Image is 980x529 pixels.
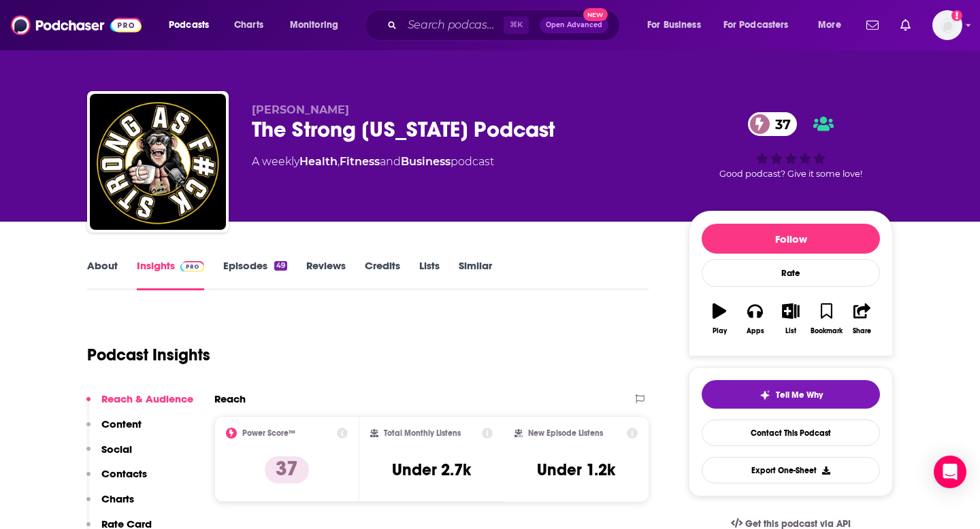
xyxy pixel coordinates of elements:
[299,155,338,168] a: Health
[86,492,134,517] button: Charts
[101,392,193,405] p: Reach & Audience
[537,460,615,480] h3: Under 1.2k
[86,392,193,417] button: Reach & Audience
[86,443,132,468] button: Social
[853,327,871,335] div: Share
[225,14,272,36] a: Charts
[546,22,602,29] span: Open Advanced
[932,10,962,40] img: User Profile
[702,294,737,343] button: Play
[459,259,492,290] a: Similar
[169,16,209,35] span: Podcasts
[101,492,134,505] p: Charts
[90,94,226,230] img: The Strong New York Podcast
[932,10,962,40] span: Logged in as autumncomm
[137,259,204,290] a: InsightsPodchaser Pro
[392,460,471,480] h3: Under 2.7k
[86,467,147,492] button: Contacts
[719,169,862,179] span: Good podcast? Give it some love!
[274,261,287,271] div: 49
[223,259,287,290] a: Episodes49
[747,327,764,335] div: Apps
[759,390,770,400] img: tell me why sparkle
[234,16,263,35] span: Charts
[86,417,142,443] button: Content
[702,420,880,446] a: Contact This Podcast
[748,112,798,136] a: 37
[402,14,504,36] input: Search podcasts, credits, & more...
[540,17,608,33] button: Open AdvancedNew
[101,443,132,456] p: Social
[811,327,843,335] div: Bookmark
[378,10,633,41] div: Search podcasts, credits, & more...
[384,428,461,438] h2: Total Monthly Listens
[365,259,400,290] a: Credits
[845,294,880,343] button: Share
[159,14,227,36] button: open menu
[934,456,966,488] div: Open Intercom Messenger
[713,327,727,335] div: Play
[340,155,380,168] a: Fitness
[689,103,893,188] div: 37Good podcast? Give it some love!
[773,294,808,343] button: List
[723,16,789,35] span: For Podcasters
[101,467,147,480] p: Contacts
[715,14,808,36] button: open menu
[702,259,880,287] div: Rate
[252,103,349,116] span: [PERSON_NAME]
[504,16,529,34] span: ⌘ K
[808,294,844,343] button: Bookmark
[401,155,451,168] a: Business
[776,390,823,400] span: Tell Me Why
[290,16,338,35] span: Monitoring
[932,10,962,40] button: Show profile menu
[101,417,142,430] p: Content
[762,112,798,136] span: 37
[702,380,880,409] button: tell me why sparkleTell Me Why
[647,16,701,35] span: For Business
[528,428,603,438] h2: New Episode Listens
[861,14,884,37] a: Show notifications dropdown
[252,154,494,170] div: A weekly podcast
[87,345,210,365] h1: Podcast Insights
[242,428,295,438] h2: Power Score™
[737,294,772,343] button: Apps
[702,457,880,483] button: Export One-Sheet
[306,259,346,290] a: Reviews
[380,155,401,168] span: and
[11,12,142,38] img: Podchaser - Follow, Share and Rate Podcasts
[702,224,880,254] button: Follow
[785,327,796,335] div: List
[808,14,858,36] button: open menu
[818,16,841,35] span: More
[583,8,608,21] span: New
[338,155,340,168] span: ,
[419,259,440,290] a: Lists
[214,392,246,405] h2: Reach
[280,14,356,36] button: open menu
[180,261,204,272] img: Podchaser Pro
[87,259,118,290] a: About
[265,456,309,483] p: 37
[638,14,718,36] button: open menu
[895,14,916,37] a: Show notifications dropdown
[951,10,962,21] svg: Add a profile image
